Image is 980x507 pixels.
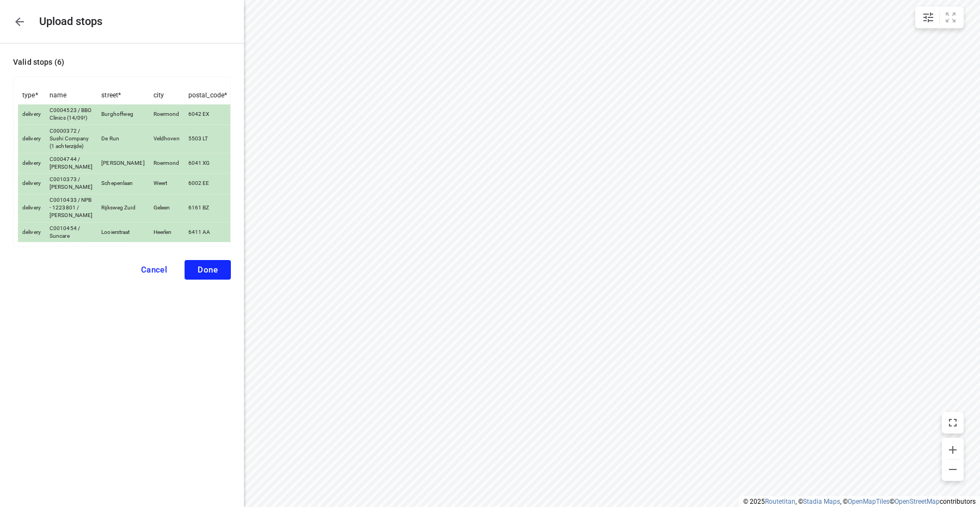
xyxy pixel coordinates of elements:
th: street * [97,86,149,104]
button: Map settings [917,7,939,28]
td: Looierstraat [97,222,149,242]
button: Cancel [128,260,181,280]
td: Roermond [149,153,184,174]
td: Weert [149,174,184,194]
td: Roermond [149,104,184,125]
th: postal_code * [184,86,232,104]
th: name [45,86,97,104]
td: C0000372 / Sushi Company (1 achterzijde) [45,125,97,153]
td: Heerlen [149,222,184,242]
td: 6042 EX [184,104,232,125]
span: Done [198,265,218,275]
td: delivery [18,125,45,153]
td: delivery [18,153,45,174]
td: 6161 BZ [184,194,232,222]
td: C0004744 / [PERSON_NAME] [45,153,97,174]
td: delivery [18,194,45,222]
td: 6411 AA [184,222,232,242]
span: Cancel [141,265,168,275]
td: 6041 XG [184,153,232,174]
a: OpenMapTiles [848,498,890,505]
td: 6002 EE [184,174,232,194]
td: C0004523 / BBO Clinics (14/09!) [45,104,97,125]
a: Stadia Maps [803,498,840,505]
td: C0010454 / Suncare [45,222,97,242]
a: OpenStreetMap [895,498,940,505]
button: Done [185,260,231,280]
th: city [149,86,184,104]
td: 5503 LT [184,125,232,153]
td: Rijksweg Zuid [97,194,149,222]
td: delivery [18,222,45,242]
td: delivery [18,174,45,194]
td: Schepenlaan [97,174,149,194]
td: C0010373 / [PERSON_NAME] [45,174,97,194]
td: De Run [97,125,149,153]
td: [PERSON_NAME] [97,153,149,174]
h5: Upload stops [39,15,102,28]
td: C0010433 / NPB - 1223801 / [PERSON_NAME] [45,194,97,222]
p: Valid stops ( 6 ) [13,57,231,67]
div: small contained button group [915,7,964,28]
a: Routetitan [765,498,795,505]
td: delivery [18,104,45,125]
td: Geleen [149,194,184,222]
td: Veldhoven [149,125,184,153]
td: Burghoffweg [97,104,149,125]
li: © 2025 , © , © © contributors [743,498,976,505]
th: type * [18,86,45,104]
